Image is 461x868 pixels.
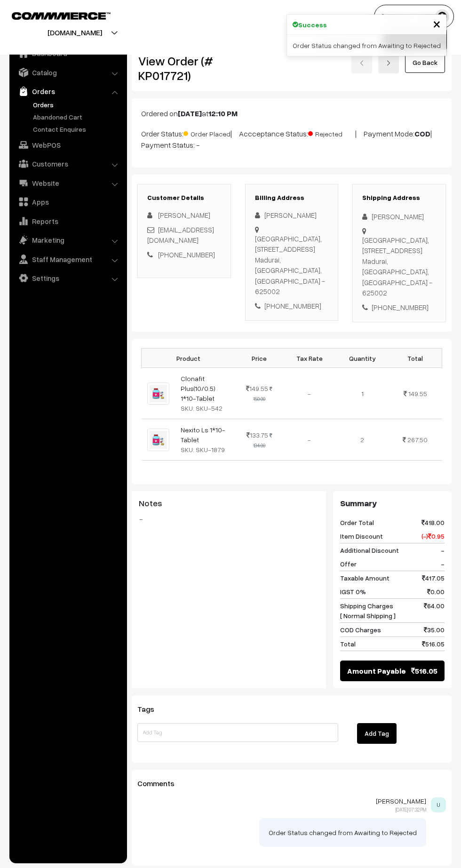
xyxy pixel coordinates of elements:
span: [DATE] 07:32 PM [396,806,426,812]
span: Tags [137,704,166,714]
span: (-) 0.95 [421,531,445,541]
span: Order Placed [183,127,230,139]
p: [PERSON_NAME] [137,797,426,805]
a: Marketing [12,231,124,248]
div: SKU: SKU-542 [181,403,230,413]
a: [EMAIL_ADDRESS][DOMAIN_NAME] [147,225,214,245]
a: WebPOS [12,136,124,153]
div: [PERSON_NAME] [362,211,436,222]
div: [PERSON_NAME] [255,210,329,221]
button: [DOMAIN_NAME] [15,21,135,44]
span: [PERSON_NAME] [158,211,210,219]
span: Rejected [308,127,355,139]
span: Taxable Amount [340,573,389,583]
span: Item Discount [340,531,383,541]
div: Order Status changed from Awaiting to Rejected [287,35,446,56]
p: Order Status changed from Awaiting to Rejected [269,828,417,837]
span: 417.05 [422,573,445,583]
span: 516.05 [422,639,445,649]
a: Orders [31,100,124,110]
span: 64.00 [424,601,445,621]
span: 516.05 [411,665,437,677]
a: Go Back [405,52,445,73]
a: Reports [12,213,124,230]
img: COMMMERCE [12,12,111,19]
span: Shipping Charges [ Normal Shipping ] [340,601,396,621]
p: Ordered on at [141,108,442,119]
span: U [431,797,446,812]
b: [DATE] [178,109,202,118]
div: [GEOGRAPHIC_DATA], [STREET_ADDRESS] Madurai, [GEOGRAPHIC_DATA], [GEOGRAPHIC_DATA] - 625002 [362,235,436,298]
b: 12:10 PM [208,109,238,118]
a: Orders [12,83,124,100]
div: SKU: SKU-1879 [181,445,230,454]
a: Clonafit Plus(10/0.5) 1*10-Tablet [181,374,215,402]
button: Close [433,16,441,31]
h3: Notes [139,498,319,509]
span: COD Charges [340,625,381,635]
a: Abandoned Cart [31,112,124,122]
span: Comments [137,779,186,788]
span: 2 [360,436,364,444]
td: - [283,419,336,461]
h3: Shipping Address [362,194,436,202]
a: Staff Management [12,251,124,268]
a: Customers [12,155,124,172]
a: Catalog [12,64,124,81]
span: 1 [361,390,364,398]
span: Offer [340,559,357,569]
span: 0.00 [427,587,445,597]
th: Product [142,349,236,368]
span: IGST 0% [340,587,366,597]
a: Contact Enquires [31,124,124,134]
a: [PHONE_NUMBER] [158,250,215,259]
th: Tax Rate [283,349,336,368]
blockquote: - [139,513,319,525]
th: Total [389,349,442,368]
h3: Summary [340,498,445,509]
strong: Success [298,20,327,30]
span: Amount Payable [347,665,406,677]
input: Add Tag [137,723,338,742]
b: COD [414,129,430,138]
a: Settings [12,270,124,287]
h3: Billing Address [255,194,329,202]
h2: View Order (# KP017721) [138,54,231,83]
div: [GEOGRAPHIC_DATA], [STREET_ADDRESS] Madurai, [GEOGRAPHIC_DATA], [GEOGRAPHIC_DATA] - 625002 [255,233,329,297]
a: Nexito Ls 1*10-Tablet [181,426,225,444]
button: Add Tag [357,723,397,744]
span: - [441,545,445,555]
span: Order Total [340,518,374,527]
img: right-arrow.png [386,60,391,66]
h3: Customer Details [147,194,221,202]
th: Quantity [336,349,389,368]
span: Total [340,639,356,649]
a: Website [12,175,124,191]
button: [PERSON_NAME] [374,5,454,28]
div: [PHONE_NUMBER] [255,301,329,311]
span: - [441,559,445,569]
span: Additional Discount [340,545,399,555]
a: Apps [12,193,124,210]
img: user [435,9,449,24]
strike: 134.00 [253,432,272,448]
span: 267.50 [407,436,428,444]
img: pci.jpg [147,429,170,451]
th: Price [236,349,283,368]
img: pci.jpg [147,382,170,405]
span: 418.00 [421,518,445,527]
td: - [283,368,336,419]
a: COMMMERCE [12,9,94,21]
span: 149.55 [246,384,268,392]
span: 149.55 [408,390,427,398]
p: Order Status: | Accceptance Status: | Payment Mode: | Payment Status: - [141,127,442,151]
div: [PHONE_NUMBER] [362,302,436,313]
span: 35.00 [424,625,445,635]
span: × [433,15,441,32]
span: 133.75 [246,431,268,439]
